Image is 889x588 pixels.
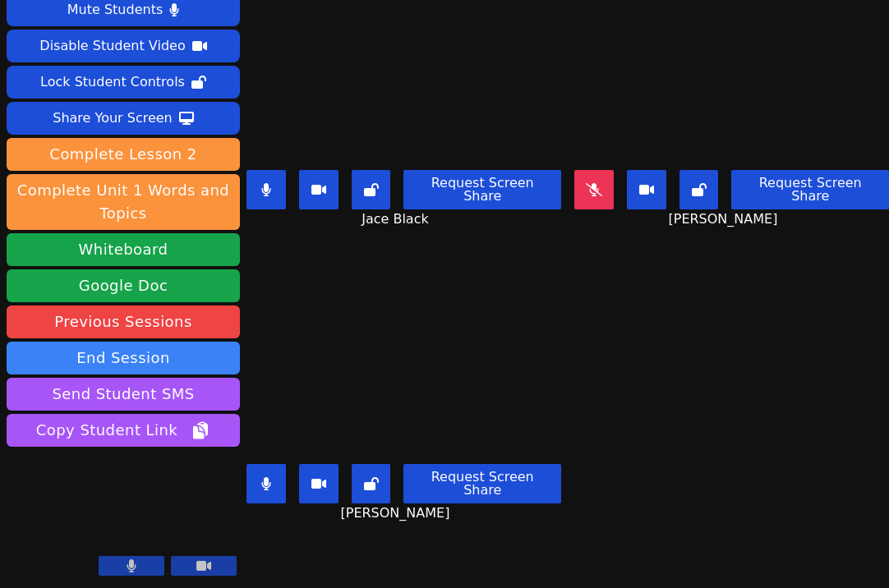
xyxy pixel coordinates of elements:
[7,30,240,62] button: Disable Student Video
[7,378,240,411] button: Send Student SMS
[403,170,561,209] button: Request Screen Share
[362,209,433,229] span: Jace Black
[7,233,240,266] button: Whiteboard
[39,33,185,59] div: Disable Student Video
[7,174,240,230] button: Complete Unit 1 Words and Topics
[7,102,240,135] button: Share Your Screen
[669,209,782,229] span: [PERSON_NAME]
[7,342,240,374] button: End Session
[36,419,210,442] span: Copy Student Link
[7,66,240,99] button: Lock Student Controls
[7,305,240,338] a: Previous Sessions
[731,170,889,209] button: Request Screen Share
[403,464,561,503] button: Request Screen Share
[40,69,185,95] div: Lock Student Controls
[7,414,240,447] button: Copy Student Link
[7,138,240,171] button: Complete Lesson 2
[53,105,173,131] div: Share Your Screen
[7,269,240,302] a: Google Doc
[341,503,454,523] span: [PERSON_NAME]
